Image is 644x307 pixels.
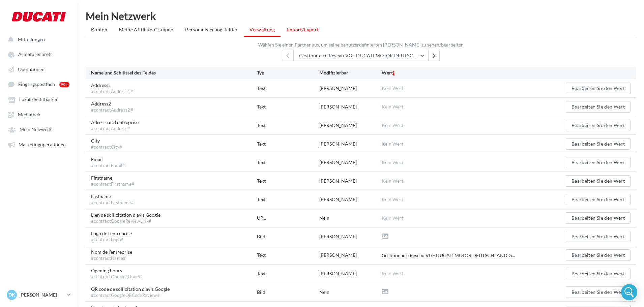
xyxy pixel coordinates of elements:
p: [PERSON_NAME] [20,291,64,298]
div: Mein Netzwerk [86,11,636,21]
div: #contractGoogleReviewLink# [91,218,160,224]
span: Kein Wert [382,196,403,202]
span: Import/Export [287,27,319,32]
button: Gestionnaire Réseau VGF DUCATI MOTOR DEUTSCHLAND GMBH [293,50,428,61]
span: Meine Affiliate-Gruppen [119,27,173,32]
span: Kein Wert [382,122,403,128]
div: Nein [319,289,382,296]
div: Bild [257,233,319,240]
div: Text [257,122,319,129]
button: Bearbeiten Sie den Wert [566,268,631,279]
div: Text [257,252,319,258]
span: Mein Netzwerk [20,127,52,132]
div: Text [257,196,319,203]
div: Text [257,141,319,147]
div: #contractLastname# [91,200,134,206]
span: Armaturenbrett [18,52,52,57]
span: Logo de l'entreprise [91,230,132,243]
span: Kein Wert [382,85,403,91]
span: Eingangspostfach [18,82,55,87]
a: Eingangspostfach 99+ [4,78,74,90]
div: Modifizierbar [319,69,382,76]
span: Kein Wert [382,141,403,147]
span: Marketingoperationen [19,142,66,147]
div: [PERSON_NAME] [319,270,382,277]
span: Kein Wert [382,104,403,110]
span: Address2 [91,100,133,113]
span: Konten [91,27,107,32]
a: DK [PERSON_NAME] [5,288,72,301]
span: Kein Wert [382,159,403,165]
div: [PERSON_NAME] [319,252,382,258]
div: Wert [382,69,548,76]
a: Marketingoperationen [4,138,74,150]
a: Mein Netzwerk [4,123,74,135]
div: #contractAddress2# [91,107,133,113]
span: Opening hours [91,267,143,280]
button: Bearbeiten Sie den Wert [566,83,631,94]
div: #contractAddress# [91,126,139,132]
div: Text [257,178,319,184]
div: Text [257,159,319,166]
span: Nom de l'entreprise [91,249,132,262]
span: Lokale Sichtbarkeit [19,97,59,102]
button: Bearbeiten Sie den Wert [566,157,631,168]
label: Wählen Sie einen Partner aus, um seine benutzerdefinierten [PERSON_NAME] zu sehen/bearbeiten [86,42,636,47]
span: City [91,137,122,150]
div: 99+ [59,82,69,87]
button: Bearbeiten Sie den Wert [566,120,631,131]
span: Kein Wert [382,178,403,184]
div: [PERSON_NAME] [319,178,382,184]
div: Bild [257,289,319,296]
span: Lastname [91,193,134,206]
div: Open Intercom Messenger [621,284,637,300]
button: Bearbeiten Sie den Wert [566,231,631,242]
div: #contractFirstname# [91,181,134,187]
div: [PERSON_NAME] [319,85,382,92]
div: #contractAddress1# [91,89,133,95]
a: Lokale Sichtbarkeit [4,93,74,105]
div: [PERSON_NAME] [319,159,382,166]
a: Armaturenbrett [4,48,74,60]
div: URL [257,215,319,221]
span: Gestionnaire Réseau VGF DUCATI MOTOR DEUTSCHLAND G... [382,252,515,259]
a: Mediathek [4,108,74,120]
div: #contractEmail# [91,163,125,169]
div: Text [257,270,319,277]
div: #contractGoogleQRCodeReview# [91,293,170,299]
button: Bearbeiten Sie den Wert [566,194,631,205]
div: [PERSON_NAME] [319,122,382,129]
div: #contractOpeningHours# [91,274,143,280]
a: Operationen [4,63,74,75]
span: QR code de sollicitation d’avis Google [91,286,170,299]
span: DK [8,291,15,298]
span: Personalisierungsfelder [185,27,238,32]
span: Gestionnaire Réseau VGF DUCATI MOTOR DEUTSCHLAND GMBH [299,53,447,58]
div: [PERSON_NAME] [319,103,382,110]
div: Name und Schlüssel des Feldes [91,69,257,76]
button: Bearbeiten Sie den Wert [566,138,631,150]
button: Bearbeiten Sie den Wert [566,101,631,113]
button: Bearbeiten Sie den Wert [566,212,631,224]
button: Bearbeiten Sie den Wert [566,286,631,298]
span: Firstname [91,175,134,187]
div: [PERSON_NAME] [319,141,382,147]
span: Adresse de l'entreprise [91,119,139,132]
span: Operationen [18,66,45,72]
span: Mitteilungen [18,36,45,42]
div: #contractName# [91,255,132,262]
span: Kein Wert [382,271,403,276]
div: Text [257,85,319,92]
div: Typ [257,69,319,76]
span: Kein Wert [382,215,403,221]
div: #contractCity# [91,144,122,150]
div: [PERSON_NAME] [319,233,382,240]
button: Bearbeiten Sie den Wert [566,175,631,187]
button: Mitteilungen [4,33,71,45]
span: Mediathek [18,112,40,117]
span: Lien de sollicitation d'avis Google [91,212,160,224]
div: #contractLogo# [91,237,132,243]
span: Email [91,156,125,169]
span: Address1 [91,82,133,95]
div: [PERSON_NAME] [319,196,382,203]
